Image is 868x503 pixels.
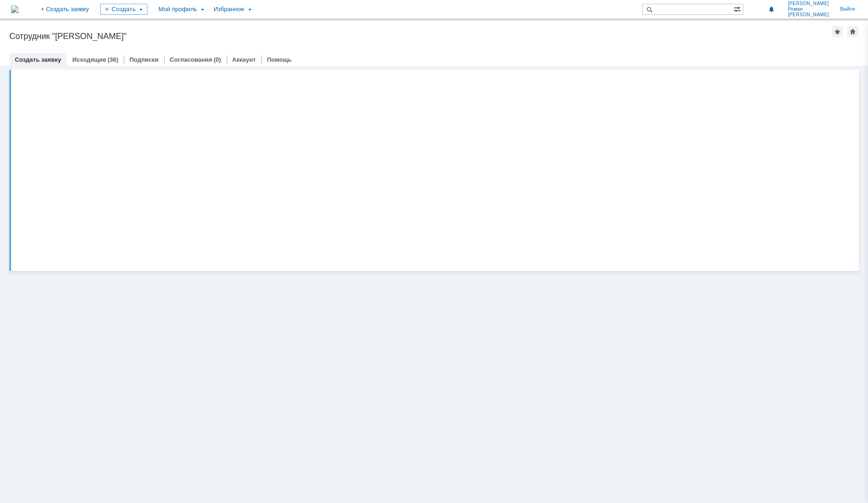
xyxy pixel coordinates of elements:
[15,56,61,63] a: Создать заявку
[129,56,159,63] a: Подписки
[11,6,19,13] a: Перейти на домашнюю страницу
[267,56,292,63] a: Помощь
[214,56,221,63] div: (0)
[11,6,19,13] img: logo
[72,56,106,63] a: Исходящие
[100,4,147,15] div: Создать
[788,12,829,18] span: [PERSON_NAME]
[847,26,858,37] div: Сделать домашней страницей
[788,1,829,6] span: [PERSON_NAME]
[170,56,212,63] a: Согласования
[788,6,829,12] span: Роман
[832,26,843,37] div: Добавить в избранное
[9,32,832,41] div: Сотрудник "[PERSON_NAME]"
[108,56,118,63] div: (36)
[734,4,743,13] span: Расширенный поиск
[232,56,256,63] a: Аккаунт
